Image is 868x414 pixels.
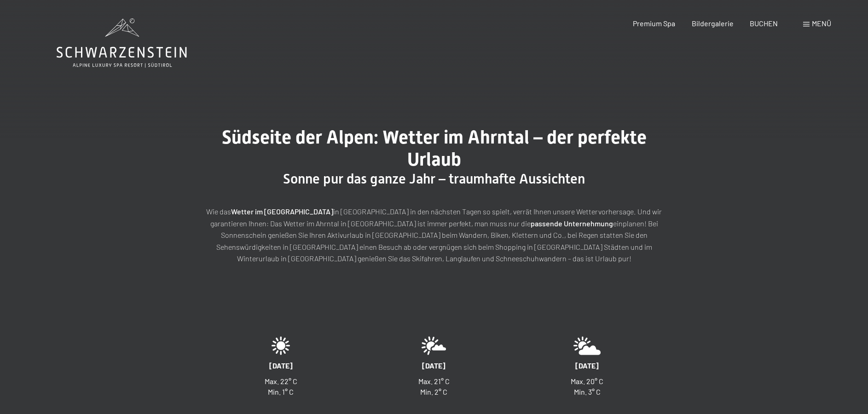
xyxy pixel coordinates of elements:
span: Min. 1° C [268,387,294,396]
a: Bildergalerie [692,19,734,28]
strong: passende Unternehmung [531,219,613,228]
a: BUCHEN [750,19,778,28]
a: Premium Spa [633,19,675,28]
span: [DATE] [269,361,293,370]
span: Max. 21° C [418,377,450,385]
span: Max. 22° C [265,377,297,385]
span: Sonne pur das ganze Jahr – traumhafte Aussichten [283,171,585,187]
span: [DATE] [575,361,599,370]
span: Menü [812,19,831,28]
span: Min. 3° C [574,387,601,396]
span: [DATE] [422,361,446,370]
span: Min. 2° C [420,387,447,396]
p: Wie das in [GEOGRAPHIC_DATA] in den nächsten Tagen so spielt, verrät Ihnen unsere Wettervorhersag... [204,206,664,264]
strong: Wetter im [GEOGRAPHIC_DATA] [231,207,333,216]
span: Max. 20° C [571,377,603,385]
span: Südseite der Alpen: Wetter im Ahrntal – der perfekte Urlaub [222,126,647,170]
